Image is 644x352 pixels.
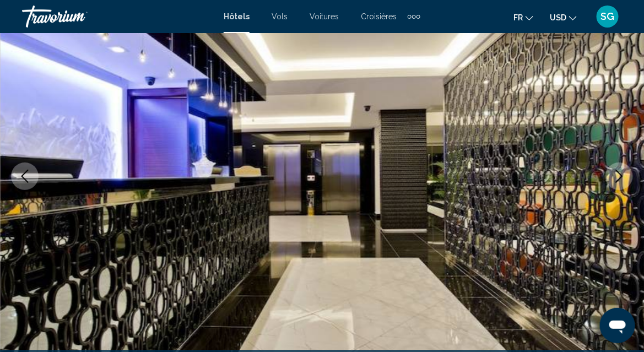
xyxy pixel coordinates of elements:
[600,308,635,343] iframe: Bouton de lancement de la fenêtre de messagerie
[272,12,288,21] a: Vols
[513,9,533,25] button: Change language
[550,9,577,25] button: Change currency
[11,163,39,190] button: Previous image
[550,13,566,22] span: USD
[593,5,622,28] button: User Menu
[22,6,213,28] a: Travorium
[601,11,615,22] span: SG
[605,163,633,190] button: Next image
[513,13,523,22] span: fr
[361,12,397,21] a: Croisières
[408,8,420,25] button: Extra navigation items
[224,12,250,21] a: Hôtels
[310,12,339,21] a: Voitures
